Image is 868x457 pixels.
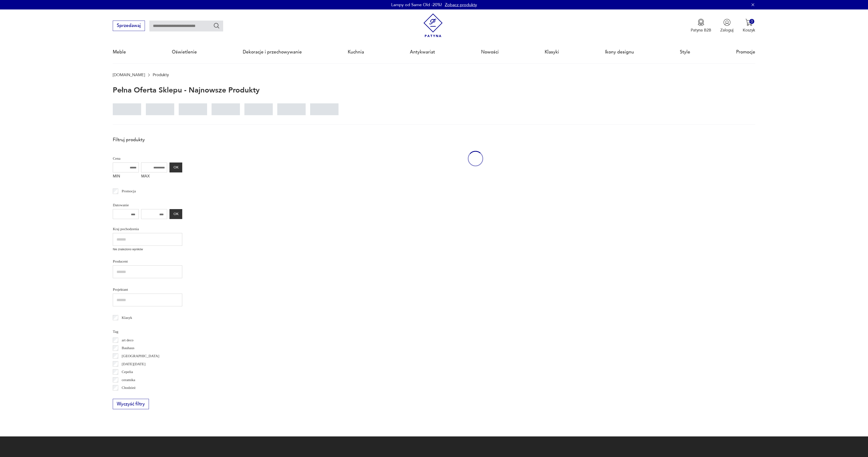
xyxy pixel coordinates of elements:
p: Filtruj produkty [113,137,182,143]
a: Promocje [736,41,755,63]
img: Ikonka użytkownika [723,19,731,26]
button: Zaloguj [720,19,733,33]
p: Projektant [113,286,182,293]
a: Ikona medaluPatyna B2B [691,19,711,33]
img: Ikona medalu [697,19,705,26]
a: Nowości [481,41,499,63]
p: Klasyk [122,315,132,321]
button: OK [169,209,182,219]
a: Ikony designu [605,41,634,63]
div: oval-loading [468,134,483,183]
a: Sprzedawaj [113,24,145,28]
a: Dekoracje i przechowywanie [243,41,302,63]
p: ceramika [122,377,135,383]
p: Nie znaleziono wyników [113,247,182,252]
a: Klasyki [545,41,559,63]
p: Chodzież [122,385,136,391]
a: Antykwariat [410,41,435,63]
div: 0 [749,19,754,24]
p: art deco [122,337,134,343]
p: Promocja [122,188,136,194]
p: Bauhaus [122,345,135,351]
p: Produkty [153,73,169,77]
a: [DOMAIN_NAME] [113,73,145,77]
label: MAX [141,172,167,181]
a: Zobacz produkty [445,2,477,8]
a: Style [680,41,690,63]
p: Cepelia [122,369,133,375]
button: Patyna B2B [691,19,711,33]
p: Patyna B2B [691,27,711,33]
h1: Pełna oferta sklepu - najnowsze produkty [113,86,260,94]
p: Datowanie [113,202,182,208]
p: Lampy od Same Old -20%! [391,2,442,8]
p: Tag [113,329,182,335]
label: MIN [113,172,139,181]
p: [DATE][DATE] [122,361,145,367]
p: [GEOGRAPHIC_DATA] [122,353,159,359]
p: Kraj pochodzenia [113,226,182,232]
a: Oświetlenie [172,41,197,63]
p: Zaloguj [720,27,733,33]
a: Kuchnia [348,41,364,63]
img: Patyna - sklep z meblami i dekoracjami vintage [421,13,445,37]
button: 0Koszyk [743,19,755,33]
p: Producent [113,258,182,264]
img: Ikona koszyka [745,19,753,26]
button: Sprzedawaj [113,21,145,31]
p: Cena [113,155,182,162]
button: OK [169,163,182,172]
button: Szukaj [213,22,220,29]
button: Wyczyść filtry [113,399,149,409]
a: Meble [113,41,126,63]
p: Koszyk [743,27,755,33]
p: Ćmielów [122,393,135,399]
